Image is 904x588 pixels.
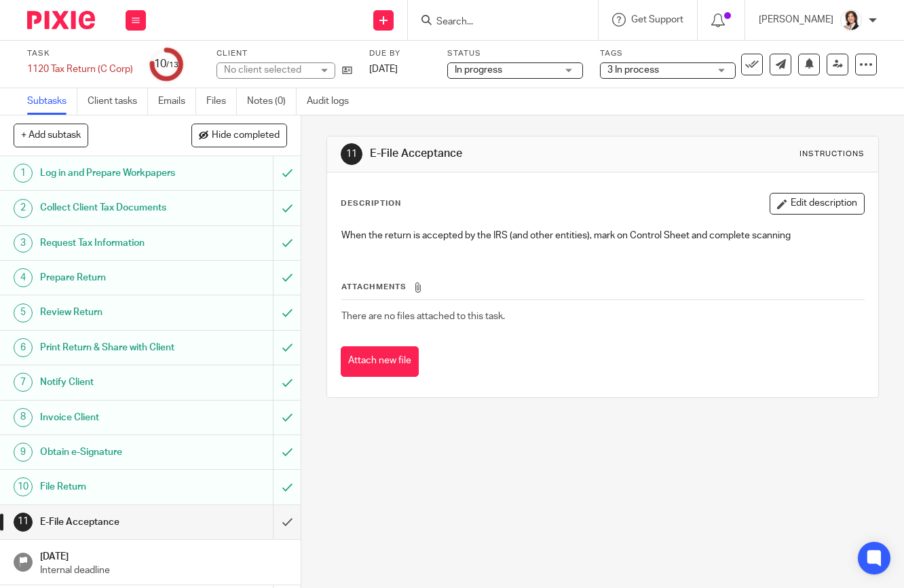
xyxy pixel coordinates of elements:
[88,88,148,115] a: Client tasks
[600,48,736,59] label: Tags
[14,373,33,392] div: 7
[216,48,352,59] label: Client
[341,283,407,291] span: Attachments
[341,346,419,377] button: Attach new file
[631,15,683,24] span: Get Support
[14,234,33,253] div: 3
[27,62,133,76] div: 1120 Tax Return (C Corp)
[27,11,95,29] img: Pixie
[14,164,33,183] div: 1
[40,442,187,462] h1: Obtain e-Signature
[14,199,33,218] div: 2
[341,198,401,209] p: Description
[166,61,178,69] small: /13
[840,10,862,31] img: BW%20Website%203%20-%20square.jpg
[224,63,312,77] div: No client selected
[14,304,33,323] div: 5
[40,302,187,323] h1: Review Return
[40,163,187,183] h1: Log in and Prepare Workpapers
[191,124,287,147] button: Hide completed
[40,233,187,253] h1: Request Tax Information
[307,88,359,115] a: Audit logs
[341,312,505,321] span: There are no files attached to this task.
[40,564,287,577] p: Internal deadline
[206,88,237,115] a: Files
[40,372,187,392] h1: Notify Client
[154,56,178,72] div: 10
[40,407,187,428] h1: Invoice Client
[14,124,88,147] button: + Add subtask
[14,477,33,496] div: 10
[40,547,287,564] h1: [DATE]
[14,268,33,287] div: 4
[455,65,502,75] span: In progress
[341,143,362,165] div: 11
[40,512,187,532] h1: E-File Acceptance
[40,198,187,218] h1: Collect Client Tax Documents
[40,337,187,358] h1: Print Return & Share with Client
[14,513,33,532] div: 11
[14,338,33,357] div: 6
[40,477,187,497] h1: File Return
[447,48,583,59] label: Status
[759,13,833,26] p: [PERSON_NAME]
[799,149,865,160] div: Instructions
[435,16,557,29] input: Search
[212,130,280,141] span: Hide completed
[370,147,632,161] h1: E-File Acceptance
[158,88,196,115] a: Emails
[40,268,187,288] h1: Prepare Return
[369,65,398,74] span: [DATE]
[14,408,33,427] div: 8
[607,65,659,75] span: 3 In process
[341,229,864,242] p: When the return is accepted by the IRS (and other entities), mark on Control Sheet and complete s...
[27,48,133,59] label: Task
[369,48,430,59] label: Due by
[770,193,865,215] button: Edit description
[247,88,297,115] a: Notes (0)
[14,443,33,462] div: 9
[27,88,77,115] a: Subtasks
